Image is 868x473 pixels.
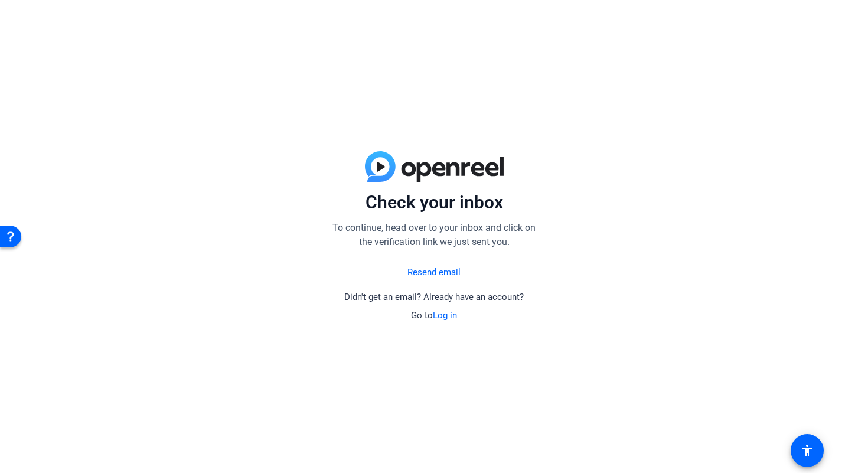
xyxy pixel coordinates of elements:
a: Resend email [407,266,461,279]
mat-icon: accessibility [800,443,814,458]
p: Check your inbox [328,191,540,214]
span: Didn't get an email? Already have an account? [344,292,524,302]
img: blue-gradient.svg [365,151,504,182]
p: To continue, head over to your inbox and click on the verification link we just sent you. [328,221,540,249]
a: Log in [433,310,457,321]
span: Go to [411,310,457,321]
